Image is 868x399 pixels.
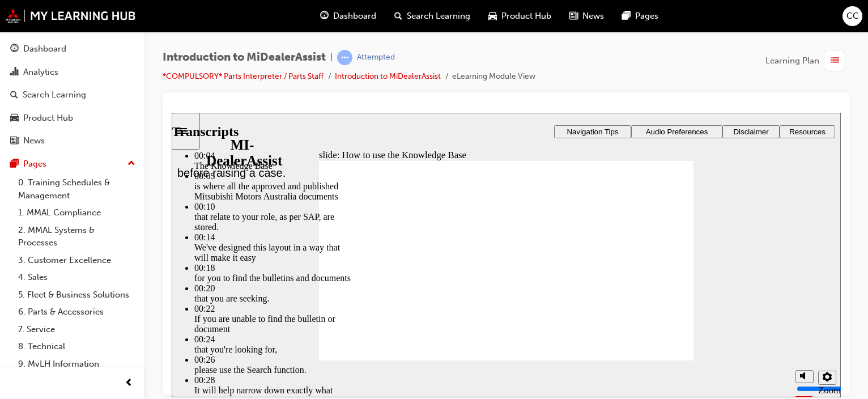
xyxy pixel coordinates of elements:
[569,9,578,23] span: news-icon
[5,154,140,175] button: Pages
[843,6,862,26] button: CC
[357,52,395,63] div: Attempted
[23,262,181,273] div: 00:28
[330,51,333,64] span: |
[10,90,18,100] span: search-icon
[10,159,19,169] span: pages-icon
[163,71,324,81] a: *COMPULSORY* Parts Interpreter / Parts Staff
[125,376,133,390] span: prev-icon
[14,269,140,286] a: 4. Sales
[10,113,19,124] span: car-icon
[14,321,140,338] a: 7. Service
[14,355,140,373] a: 9. MyLH Information
[23,66,58,79] div: Analytics
[10,67,19,78] span: chart-icon
[846,10,859,23] span: CC
[10,44,19,54] span: guage-icon
[23,43,66,56] div: Dashboard
[831,54,839,68] span: list-icon
[23,112,73,125] div: Product Hub
[23,252,181,262] div: please use the Search function.
[613,5,667,28] a: pages-iconPages
[501,10,551,23] span: Product Hub
[14,252,140,269] a: 3. Customer Excellence
[14,204,140,222] a: 1. MMAL Compliance
[488,9,497,23] span: car-icon
[127,156,135,171] span: up-icon
[10,136,19,146] span: news-icon
[335,71,441,81] a: Introduction to MiDealerAssist
[5,130,140,151] a: News
[320,9,329,23] span: guage-icon
[5,62,140,83] a: Analytics
[394,9,402,23] span: search-icon
[5,84,140,105] a: Search Learning
[311,5,385,28] a: guage-iconDashboard
[765,50,850,71] button: Learning Plan
[337,50,352,65] span: learningRecordVerb_ATTEMPT-icon
[582,10,604,23] span: News
[385,5,479,28] a: search-iconSearch Learning
[560,5,613,28] a: news-iconNews
[14,338,140,355] a: 8. Technical
[23,158,46,171] div: Pages
[23,134,45,147] div: News
[23,273,181,293] div: It will help narrow down exactly what you're looking for.
[6,9,136,23] img: mmal
[333,10,376,23] span: Dashboard
[14,222,140,252] a: 2. MMAL Systems & Processes
[5,108,140,129] a: Product Hub
[14,174,140,204] a: 0. Training Schedules & Management
[5,36,140,154] button: DashboardAnalyticsSearch LearningProduct HubNews
[407,10,470,23] span: Search Learning
[622,9,631,23] span: pages-icon
[452,70,535,83] li: eLearning Module View
[635,10,658,23] span: Pages
[479,5,560,28] a: car-iconProduct Hub
[14,303,140,321] a: 6. Parts & Accessories
[163,51,326,64] span: Introduction to MiDealerAssist
[14,286,140,304] a: 5. Fleet & Business Solutions
[765,54,819,67] span: Learning Plan
[5,39,140,60] a: Dashboard
[23,88,86,101] div: Search Learning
